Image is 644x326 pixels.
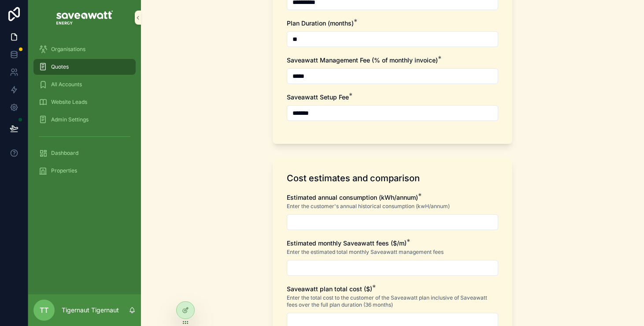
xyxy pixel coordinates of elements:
span: Saveawatt plan total cost ($) [287,285,372,293]
span: Quotes [51,63,69,70]
span: Enter the estimated total monthly Saveawatt management fees [287,249,444,256]
span: Enter the total cost to the customer of the Saveawatt plan inclusive of Saveawatt fees over the f... [287,294,498,308]
span: Saveawatt Setup Fee [287,93,349,101]
a: All Accounts [33,77,136,92]
span: Dashboard [51,150,78,157]
span: Website Leads [51,99,87,106]
div: scrollable content [28,35,141,190]
a: Organisations [33,41,136,57]
h1: Cost estimates and comparison [287,172,420,184]
span: Enter the customer's annual historical consumption (kwH/annum) [287,203,450,210]
a: Admin Settings [33,112,136,128]
span: Organisations [51,46,85,53]
span: Properties [51,167,77,174]
span: Plan Duration (months) [287,19,354,27]
span: Estimated monthly Saveawatt fees ($/m) [287,239,407,247]
img: App logo [56,11,113,25]
span: All Accounts [51,81,82,88]
span: TT [40,305,48,315]
span: Saveawatt Management Fee (% of monthly invoice) [287,56,438,64]
a: Website Leads [33,94,136,110]
a: Dashboard [33,145,136,161]
a: Quotes [33,59,136,75]
p: Tigernaut Tigernaut [62,306,119,315]
span: Estimated annual consumption (kWh/annum) [287,194,418,201]
a: Properties [33,163,136,179]
span: Admin Settings [51,116,89,123]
